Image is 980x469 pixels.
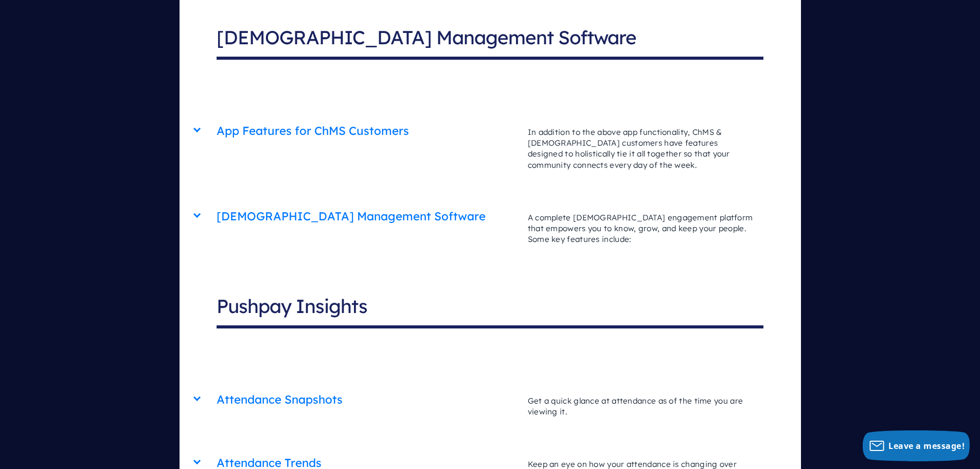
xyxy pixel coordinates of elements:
p: In addition to the above app functionality, ChMS & [DEMOGRAPHIC_DATA] customers have features des... [518,116,763,181]
p: A complete [DEMOGRAPHIC_DATA] engagement platform that empowers you to know, grow, and keep your ... [518,202,763,255]
h2: [DEMOGRAPHIC_DATA] Management Software [217,203,518,230]
h2: Pushpay Insights [217,286,763,328]
h2: Attendance Snapshots [217,387,518,413]
p: Get a quick glance at attendance as of the time you are viewing it. [518,385,763,428]
h2: App Features for ChMS Customers [217,118,518,144]
button: Leave a message! [863,430,970,461]
h2: [DEMOGRAPHIC_DATA] Management Software [217,18,763,60]
span: Leave a message! [888,440,965,451]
